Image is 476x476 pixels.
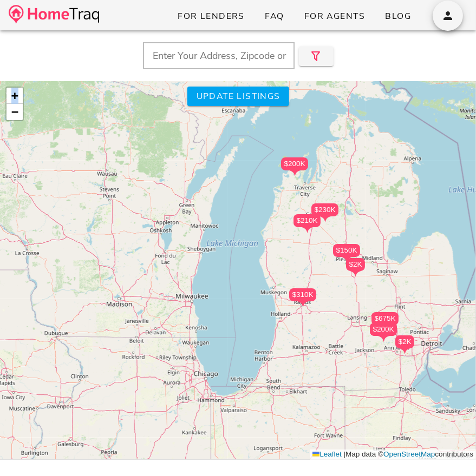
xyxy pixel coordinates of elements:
img: triPin.png [319,216,331,222]
img: triPin.png [378,336,389,342]
button: Update listings [187,87,289,106]
span: Blog [384,10,411,22]
img: triPin.png [341,257,353,263]
span: For Agents [304,10,365,22]
input: Enter Your Address, Zipcode or City & State [143,42,295,69]
a: Blog [376,6,420,26]
img: triPin.png [297,301,309,307]
iframe: Chat Widget [422,424,476,476]
div: $150K [333,244,360,263]
div: $230K [311,203,338,216]
div: $200K [370,323,397,342]
div: $675K [371,312,399,325]
a: FAQ [256,6,293,26]
div: $200K [281,157,308,176]
div: $210K [294,214,321,227]
a: Zoom in [6,88,23,104]
span: + [11,89,18,102]
a: Leaflet [312,450,342,458]
div: $2K [395,335,414,354]
span: FAQ [264,10,284,22]
a: OpenStreetMap [383,450,435,458]
div: $150K [333,244,360,257]
div: $230K [311,203,338,222]
span: Update listings [195,90,280,102]
a: For Lenders [168,6,253,26]
span: For Lenders [177,10,245,22]
a: For Agents [295,6,374,26]
div: $2K [346,258,365,271]
img: triPin.png [302,227,313,233]
div: $210K [294,214,321,233]
div: $2K [395,335,414,348]
div: $200K [370,323,397,336]
div: Map data © contributors [310,449,476,460]
img: triPin.png [399,348,410,354]
div: $2K [346,258,365,277]
div: $675K [371,312,399,331]
a: Zoom out [6,104,23,120]
img: desktop-logo.34a1112.png [9,5,99,24]
div: $310K [289,288,316,301]
img: triPin.png [289,170,301,176]
span: − [11,105,18,118]
img: triPin.png [350,271,361,277]
span: | [344,450,346,458]
div: $200K [281,157,308,170]
div: $310K [289,288,316,307]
